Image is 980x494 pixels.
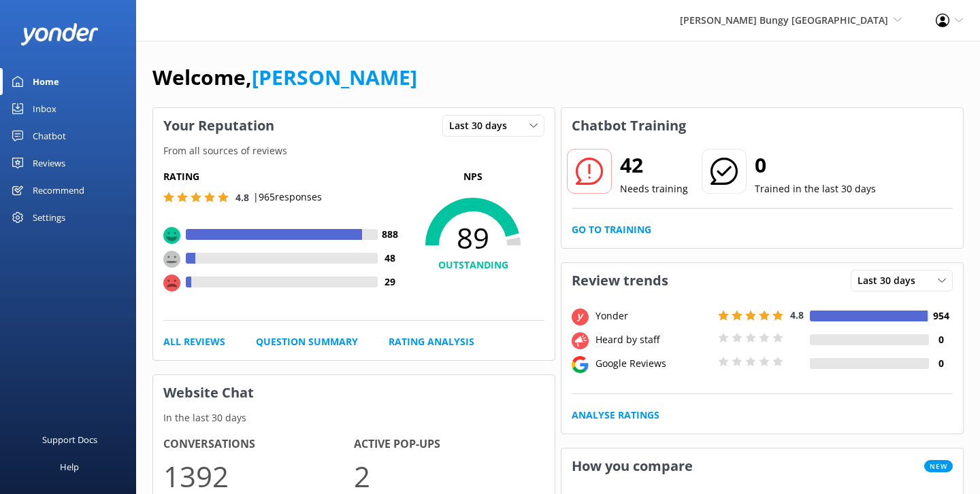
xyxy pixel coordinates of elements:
[378,275,402,289] h4: 29
[561,263,679,298] h3: Review trends
[389,334,474,349] a: Rating Analysis
[253,190,322,205] p: | 965 responses
[33,149,65,177] div: Reviews
[620,149,688,181] h2: 42
[256,334,358,349] a: Question Summary
[153,375,555,410] h3: Website Chat
[163,334,225,349] a: All Reviews
[592,356,715,371] div: Google Reviews
[929,356,953,371] h4: 0
[561,108,696,143] h3: Chatbot Training
[163,436,354,453] h4: Conversations
[561,448,703,484] h3: How you compare
[402,169,544,184] p: NPS
[354,436,544,453] h4: Active Pop-ups
[402,258,544,272] h4: OUTSTANDING
[929,308,953,323] h4: 954
[572,408,659,423] a: Analyse Ratings
[153,143,555,158] p: From all sources of reviews
[449,118,515,133] span: Last 30 days
[33,68,59,95] div: Home
[33,177,84,204] div: Recommend
[163,169,402,184] h5: Rating
[402,221,544,255] span: 89
[33,122,66,149] div: Chatbot
[20,23,99,46] img: yonder-white-logo.png
[924,460,953,472] span: New
[592,332,715,347] div: Heard by staff
[252,63,417,91] a: [PERSON_NAME]
[755,181,876,196] p: Trained in the last 30 days
[153,410,555,425] p: In the last 30 days
[33,204,65,231] div: Settings
[620,181,688,196] p: Needs training
[235,191,249,204] span: 4.8
[592,308,715,323] div: Yonder
[572,222,651,237] a: Go to Training
[153,108,284,143] h3: Your Reputation
[60,453,79,480] div: Help
[42,426,97,453] div: Support Docs
[378,227,402,242] h4: 888
[929,332,953,347] h4: 0
[857,273,924,288] span: Last 30 days
[33,95,56,122] div: Inbox
[152,61,417,94] h1: Welcome,
[755,149,876,181] h2: 0
[790,308,804,321] span: 4.8
[680,14,888,27] span: [PERSON_NAME] Bungy [GEOGRAPHIC_DATA]
[378,251,402,266] h4: 48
